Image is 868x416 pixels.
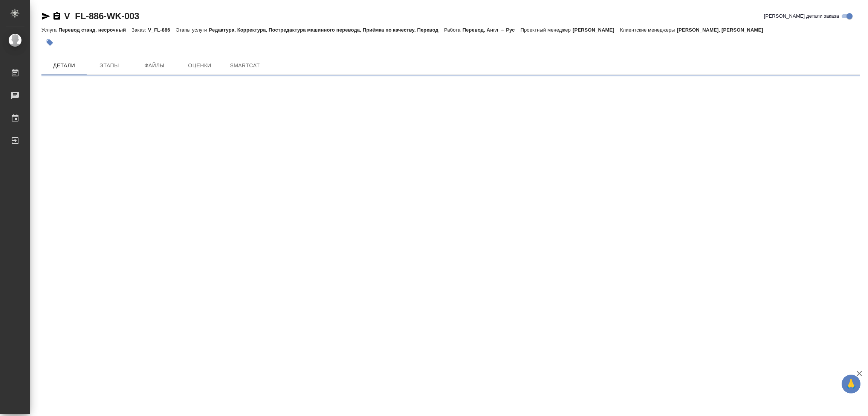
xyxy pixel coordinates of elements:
[41,12,50,21] button: Скопировать ссылку для ЯМессенджера
[46,61,82,70] span: Детали
[227,61,263,70] span: SmartCat
[209,27,444,33] p: Редактура, Корректура, Постредактура машинного перевода, Приёмка по качеству, Перевод
[520,27,572,33] p: Проектный менеджер
[620,27,677,33] p: Клиентские менеджеры
[842,375,860,393] button: 🙏
[182,61,218,70] span: Оценки
[845,376,857,392] span: 🙏
[52,12,61,21] button: Скопировать ссылку
[764,12,839,20] span: [PERSON_NAME] детали заказа
[41,27,58,33] p: Услуга
[462,27,520,33] p: Перевод, Англ → Рус
[176,27,209,33] p: Этапы услуги
[573,27,620,33] p: [PERSON_NAME]
[41,34,58,51] button: Добавить тэг
[136,61,173,70] span: Файлы
[148,27,176,33] p: V_FL-886
[91,61,127,70] span: Этапы
[677,27,769,33] p: [PERSON_NAME], [PERSON_NAME]
[64,11,139,21] a: V_FL-886-WK-003
[58,27,131,33] p: Перевод станд. несрочный
[444,27,463,33] p: Работа
[131,27,148,33] p: Заказ:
